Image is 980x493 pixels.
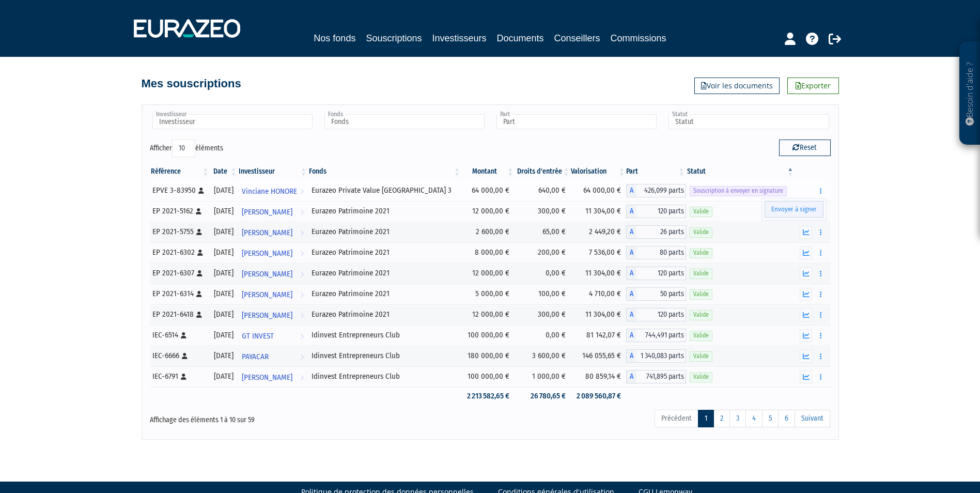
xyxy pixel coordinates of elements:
a: 5 [762,410,779,427]
div: [DATE] [213,371,234,382]
td: 2 213 582,65 € [461,387,515,405]
a: 1 [698,410,714,427]
div: A - Eurazeo Patrimoine 2021 [626,246,686,259]
i: Voir l'investisseur [300,327,304,346]
span: A [626,246,636,259]
span: Valide [690,351,712,361]
td: 2 089 560,87 € [571,387,626,405]
td: 12 000,00 € [461,201,515,222]
a: Documents [497,31,544,45]
div: EP 2021-5755 [152,226,207,237]
div: [DATE] [213,247,234,258]
i: Voir l'investisseur [300,285,304,304]
a: Exporter [787,78,839,94]
div: Eurazeo Patrimoine 2021 [312,226,458,237]
a: 2 [713,410,730,427]
div: [DATE] [213,206,234,217]
td: 146 055,65 € [571,346,626,366]
a: [PERSON_NAME] [238,201,308,222]
td: 100,00 € [515,284,570,304]
button: Reset [779,140,831,156]
div: Eurazeo Patrimoine 2021 [312,268,458,279]
i: Voir l'investisseur [300,203,304,222]
span: [PERSON_NAME] [242,223,292,242]
i: [Français] Personne physique [181,332,186,338]
div: [DATE] [213,350,234,361]
div: EP 2021-6302 [152,247,207,258]
a: Commissions [611,31,666,45]
a: Nos fonds [314,31,355,45]
span: 120 parts [636,308,686,321]
div: IEC-6791 [152,371,207,382]
td: 300,00 € [515,201,570,222]
a: Voir les documents [694,78,780,94]
div: A - Idinvest Entrepreneurs Club [626,349,686,363]
div: A - Eurazeo Patrimoine 2021 [626,287,686,301]
div: [DATE] [213,268,234,279]
div: Eurazeo Patrimoine 2021 [312,309,458,320]
td: 11 304,00 € [571,304,626,325]
span: 741,895 parts [636,370,686,383]
div: EP 2021-6314 [152,288,207,299]
i: [Français] Personne physique [181,374,186,380]
a: [PERSON_NAME] [238,222,308,242]
p: Besoin d'aide ? [964,47,976,140]
div: IEC-6514 [152,330,207,341]
span: A [626,329,636,342]
i: Voir l'investisseur [300,306,304,325]
i: Voir l'investisseur [300,244,304,263]
span: Valide [690,269,712,279]
i: Voir l'investisseur [300,223,304,242]
a: Vinciane HONORE [238,180,308,201]
a: 3 [729,410,746,427]
span: [PERSON_NAME] [242,368,292,387]
span: A [626,225,636,239]
span: 120 parts [636,267,686,280]
td: 640,00 € [515,180,570,201]
div: A - Eurazeo Patrimoine 2021 [626,205,686,218]
span: Valide [690,310,712,320]
div: EPVE 3-83950 [152,185,207,196]
div: A - Eurazeo Private Value Europe 3 [626,184,686,197]
th: Fonds: activer pour trier la colonne par ordre croissant [308,163,461,180]
a: [PERSON_NAME] [238,304,308,325]
th: Part: activer pour trier la colonne par ordre croissant [626,163,686,180]
span: GT INVEST [242,327,274,346]
h4: Mes souscriptions [142,78,241,90]
td: 0,00 € [515,263,570,284]
span: 26 parts [636,225,686,239]
div: A - Eurazeo Patrimoine 2021 [626,225,686,239]
div: A - Idinvest Entrepreneurs Club [626,329,686,342]
label: Afficher éléments [150,140,223,157]
span: A [626,370,636,383]
a: [PERSON_NAME] [238,263,308,284]
span: Valide [690,289,712,299]
i: [Français] Personne physique [196,312,202,318]
i: Voir l'investisseur [300,182,304,201]
td: 4 710,00 € [571,284,626,304]
a: [PERSON_NAME] [238,242,308,263]
div: EP 2021-5162 [152,206,207,217]
td: 7 536,00 € [571,242,626,263]
th: Montant: activer pour trier la colonne par ordre croissant [461,163,515,180]
i: Voir l'investisseur [300,368,304,387]
div: A - Eurazeo Patrimoine 2021 [626,308,686,321]
td: 180 000,00 € [461,346,515,366]
a: Envoyer à signer [765,201,823,218]
td: 64 000,00 € [461,180,515,201]
td: 11 304,00 € [571,201,626,222]
img: 1732889491-logotype_eurazeo_blanc_rvb.png [134,19,240,38]
a: Souscriptions [366,31,422,47]
td: 1 000,00 € [515,366,570,387]
span: A [626,205,636,218]
span: A [626,349,636,363]
i: [Français] Personne physique [196,291,202,297]
a: 6 [778,410,795,427]
span: A [626,267,636,280]
div: [DATE] [213,185,234,196]
div: Affichage des éléments 1 à 10 sur 59 [150,409,425,425]
div: Eurazeo Patrimoine 2021 [312,288,458,299]
i: Voir l'investisseur [300,347,304,366]
a: [PERSON_NAME] [238,284,308,304]
td: 81 142,07 € [571,325,626,346]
